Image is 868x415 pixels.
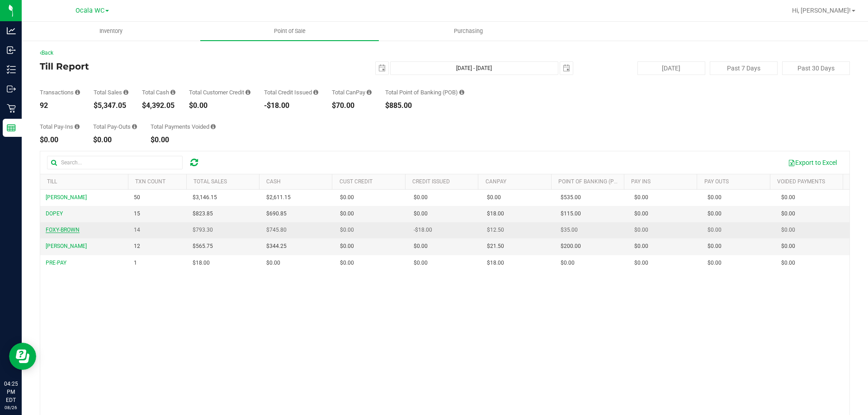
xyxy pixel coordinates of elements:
span: DOPEY [46,210,63,217]
span: FOXY-BROWN [46,227,80,233]
span: $0.00 [340,193,354,202]
button: Export to Excel [782,155,843,170]
p: 08/26 [4,404,18,411]
span: $18.00 [487,210,504,218]
span: $690.85 [266,210,287,218]
inline-svg: Reports [7,123,16,132]
span: $0.00 [414,242,428,251]
span: $0.00 [634,226,648,234]
span: $0.00 [708,259,722,267]
span: Inventory [87,27,135,35]
span: $0.00 [634,193,648,202]
i: Sum of all cash pay-ins added to tills within the date range. [75,124,80,130]
span: $200.00 [561,242,581,251]
a: Purchasing [379,22,557,41]
span: select [560,62,573,75]
div: $4,392.05 [142,102,175,109]
span: $0.00 [708,226,722,234]
span: Purchasing [442,27,495,35]
span: $745.80 [266,226,287,234]
iframe: Resource center [9,343,36,370]
i: Sum of all cash pay-outs removed from tills within the date range. [132,124,137,130]
span: $0.00 [781,193,795,202]
span: $3,146.15 [193,193,217,202]
div: Transactions [40,89,80,95]
span: $0.00 [781,226,795,234]
i: Sum of all successful, non-voided cash payment transaction amounts (excluding tips and transactio... [170,89,175,95]
i: Sum of all successful, non-voided payment transaction amounts (excluding tips and transaction fee... [123,89,128,95]
span: $0.00 [414,210,428,218]
div: Total Sales [94,89,128,95]
a: Voided Payments [777,178,825,185]
span: select [376,62,388,75]
span: $0.00 [781,259,795,267]
inline-svg: Retail [7,104,16,113]
span: $0.00 [561,259,575,267]
span: $0.00 [708,242,722,251]
div: -$18.00 [264,102,318,109]
span: $0.00 [781,210,795,218]
a: Cust Credit [340,178,373,185]
span: 50 [134,193,140,202]
i: Sum of all successful refund transaction amounts from purchase returns resulting in account credi... [313,89,318,95]
span: [PERSON_NAME] [46,243,87,249]
a: Point of Sale [200,22,379,41]
span: -$18.00 [414,226,432,234]
inline-svg: Inventory [7,65,16,74]
p: 04:25 PM EDT [4,380,18,404]
span: $0.00 [708,210,722,218]
span: $0.00 [414,193,428,202]
span: 12 [134,242,140,251]
a: Pay Outs [704,178,729,185]
div: Total Pay-Outs [93,124,137,130]
span: $535.00 [561,193,581,202]
span: Point of Sale [262,27,318,35]
div: $70.00 [332,102,372,109]
span: PRE-PAY [46,260,66,266]
i: Sum of all voided payment transaction amounts (excluding tips and transaction fees) within the da... [211,124,216,130]
a: Credit Issued [412,178,450,185]
div: Total Customer Credit [189,89,250,95]
span: $0.00 [634,242,648,251]
span: 1 [134,259,137,267]
a: TXN Count [135,178,165,185]
a: Total Sales [193,178,227,185]
span: $18.00 [487,259,504,267]
span: $0.00 [414,259,428,267]
span: $18.00 [193,259,210,267]
a: Pay Ins [631,178,651,185]
span: $0.00 [634,210,648,218]
span: $0.00 [266,259,280,267]
inline-svg: Outbound [7,84,16,93]
span: $0.00 [340,259,354,267]
span: $0.00 [708,193,722,202]
span: $35.00 [561,226,578,234]
button: Past 30 Days [782,61,850,75]
a: Inventory [22,22,200,41]
span: $0.00 [634,259,648,267]
div: Total Payments Voided [151,124,216,130]
div: $0.00 [93,136,137,144]
input: Search... [47,156,183,169]
span: Hi, [PERSON_NAME]! [792,7,851,14]
span: $0.00 [340,226,354,234]
a: Back [40,50,53,56]
h4: Till Report [40,61,310,71]
i: Sum of all successful, non-voided payment transaction amounts using CanPay (as well as manual Can... [367,89,372,95]
div: $885.00 [385,102,464,109]
span: $0.00 [340,242,354,251]
span: 15 [134,210,140,218]
div: Total Point of Banking (POB) [385,89,464,95]
a: Till [47,178,57,185]
div: Total CanPay [332,89,372,95]
a: CanPay [486,178,506,185]
span: $565.75 [193,242,213,251]
div: 92 [40,102,80,109]
i: Count of all successful payment transactions, possibly including voids, refunds, and cash-back fr... [75,89,80,95]
span: Ocala WC [75,7,104,14]
inline-svg: Analytics [7,26,16,35]
span: $0.00 [487,193,501,202]
span: 14 [134,226,140,234]
div: Total Cash [142,89,175,95]
div: $0.00 [189,102,250,109]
